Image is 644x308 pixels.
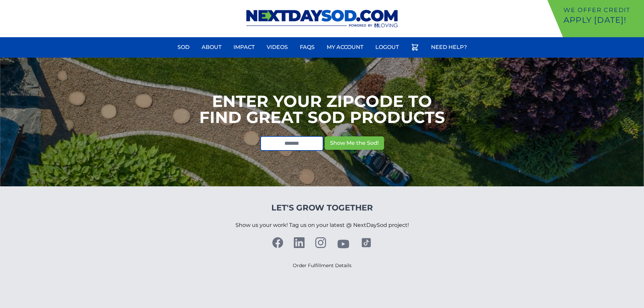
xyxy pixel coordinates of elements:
[293,262,352,268] a: Order Fulfillment Details
[229,39,259,55] a: Impact
[427,39,471,55] a: Need Help?
[198,39,225,55] a: About
[296,39,319,55] a: FAQs
[263,39,292,55] a: Videos
[563,5,641,15] p: We offer Credit
[235,202,409,213] h4: Let's Grow Together
[563,15,641,25] p: Apply [DATE]!
[235,213,409,237] p: Show us your work! Tag us on your latest @ NextDaySod project!
[199,93,445,125] h1: Enter your Zipcode to Find Great Sod Products
[371,39,403,55] a: Logout
[173,39,194,55] a: Sod
[325,136,384,150] button: Show Me the Sod!
[323,39,367,55] a: My Account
